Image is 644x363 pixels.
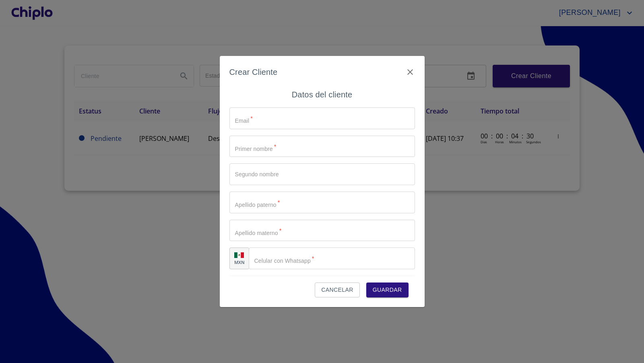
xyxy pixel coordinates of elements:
[234,252,244,258] img: R93DlvwvvjP9fbrDwZeCRYBHk45OWMq+AAOlFVsxT89f82nwPLnD58IP7+ANJEaWYhP0Tx8kkA0WlQMPQsAAgwAOmBj20AXj6...
[229,66,278,78] h6: Crear Cliente
[366,283,409,297] button: Guardar
[234,259,245,265] p: MXN
[321,285,353,295] span: Cancelar
[292,88,352,101] h6: Datos del cliente
[373,285,402,295] span: Guardar
[315,283,359,297] button: Cancelar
